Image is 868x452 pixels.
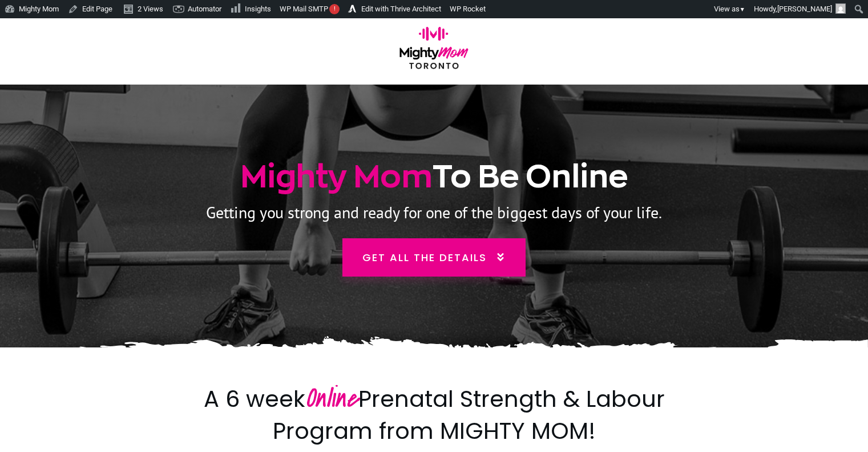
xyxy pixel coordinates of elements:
[240,159,433,193] span: Mighty Mom
[395,27,473,75] img: mightymom-logo-toronto
[740,6,745,13] span: ▼
[777,5,832,13] span: [PERSON_NAME]
[362,250,487,265] span: Get all the details
[92,198,776,226] p: Getting you strong and ready for one of the biggest days of your life.
[329,4,340,14] span: !
[342,238,526,277] a: Get all the details
[92,156,776,197] h1: To Be Online
[305,379,358,418] span: Online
